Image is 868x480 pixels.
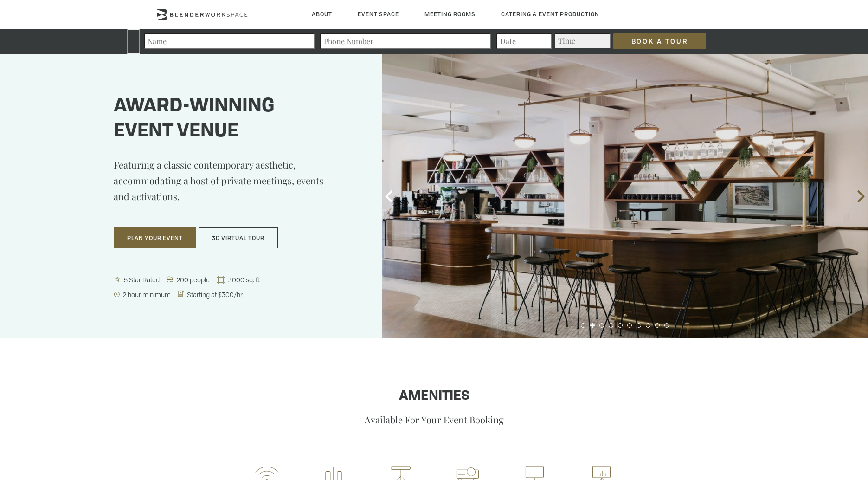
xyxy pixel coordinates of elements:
span: 5 Star Rated [122,275,162,284]
span: Starting at $300/hr [185,290,245,299]
input: Date [496,33,552,49]
h1: Award-winning event venue [114,94,336,144]
button: 3D Virtual Tour [199,227,278,249]
input: Name [144,33,315,49]
p: Available For Your Event Booking [156,413,713,426]
button: Plan Your Event [114,227,196,249]
span: 2 hour minimum [121,290,174,299]
h1: Amenities [156,389,713,404]
span: 200 people [175,275,212,284]
input: Book a Tour [613,33,706,49]
input: Phone Number [320,33,491,49]
p: Featuring a classic contemporary aesthetic, accommodating a host of private meetings, events and ... [114,157,336,218]
span: 3000 sq. ft. [226,275,264,284]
